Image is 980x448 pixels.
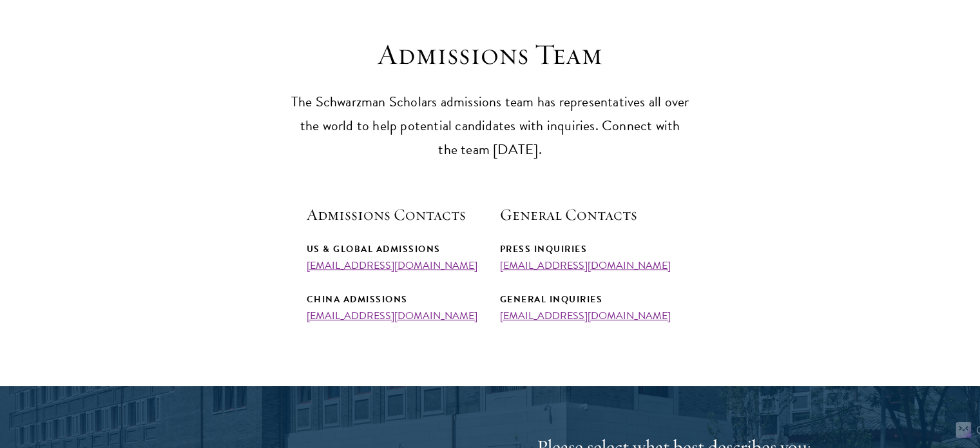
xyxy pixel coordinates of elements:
[307,308,477,324] a: [EMAIL_ADDRESS][DOMAIN_NAME]
[291,90,690,162] p: The Schwarzman Scholars admissions team has representatives all over the world to help potential ...
[500,258,671,273] a: [EMAIL_ADDRESS][DOMAIN_NAME]
[500,291,674,307] div: General Inquiries
[500,204,674,226] h5: General Contacts
[307,241,481,257] div: US & Global Admissions
[291,37,690,73] h3: Admissions Team
[307,258,477,273] a: [EMAIL_ADDRESS][DOMAIN_NAME]
[307,291,481,307] div: China Admissions
[500,308,671,324] a: [EMAIL_ADDRESS][DOMAIN_NAME]
[500,241,674,257] div: Press Inquiries
[307,204,481,226] h5: Admissions Contacts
